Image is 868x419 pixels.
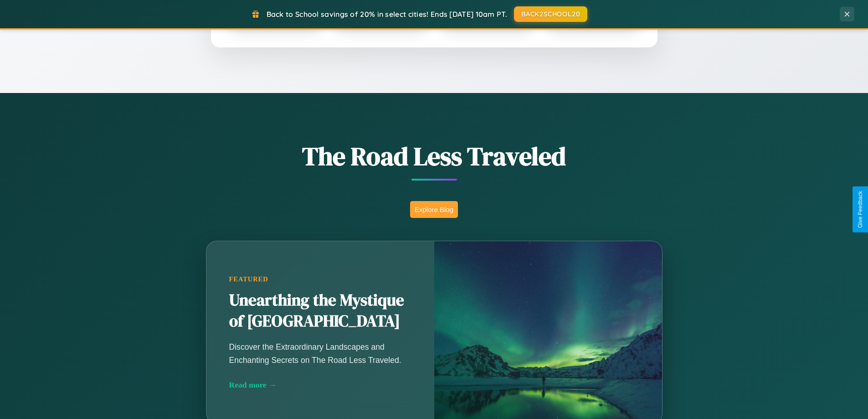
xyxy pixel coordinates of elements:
[857,191,863,228] div: Give Feedback
[514,6,587,22] button: BACK2SCHOOL20
[229,275,411,283] div: Featured
[229,290,411,332] h2: Unearthing the Mystique of [GEOGRAPHIC_DATA]
[410,201,458,218] button: Explore Blog
[267,10,507,19] span: Back to School savings of 20% in select cities! Ends [DATE] 10am PT.
[161,139,708,174] h1: The Road Less Traveled
[229,380,411,390] div: Read more →
[229,341,411,366] p: Discover the Extraordinary Landscapes and Enchanting Secrets on The Road Less Traveled.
